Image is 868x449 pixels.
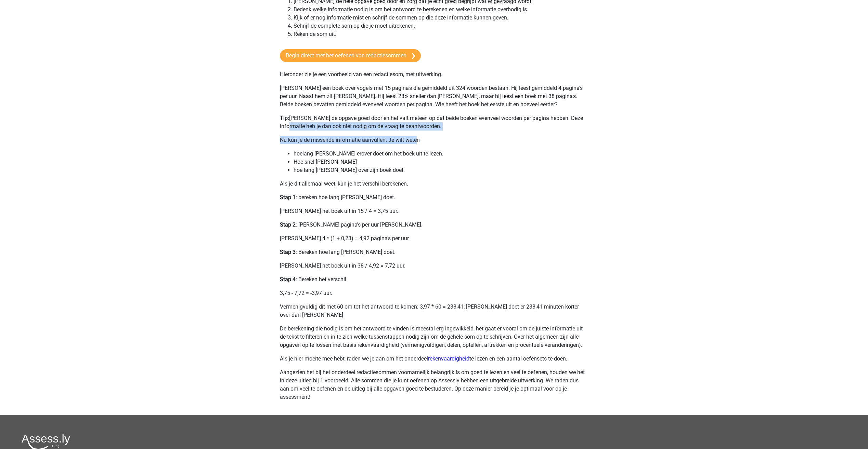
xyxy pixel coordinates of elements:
p: Vermenigvuldig dit met 60 om tot het antwoord te komen: 3,97 * 60 = 238,41; [PERSON_NAME] doet er... [280,303,588,319]
p: Aangezien het bij het onderdeel redactiesommen voornamelijk belangrijk is om goed te lezen en vee... [280,368,588,401]
p: [PERSON_NAME] de opgave goed door en het valt meteen op dat beide boeken evenveel woorden per pag... [280,114,588,131]
b: Tip: [280,115,289,121]
p: [PERSON_NAME] het boek uit in 38 / 4,92 = 7,72 uur. [280,262,588,270]
p: Nu kun je de missende informatie aanvullen. Je wilt weten [280,136,588,144]
p: : [PERSON_NAME] pagina's per uur [PERSON_NAME]. [280,221,588,229]
p: De berekening die nodig is om het antwoord te vinden is meestal erg ingewikkeld, het gaat er voor... [280,325,588,349]
b: Stap 1 [280,194,296,201]
li: Reken de som uit. [294,30,588,38]
p: : Bereken het verschil. [280,275,588,284]
li: hoelang [PERSON_NAME] erover doet om het boek uit te lezen. [294,150,588,158]
p: : Bereken hoe lang [PERSON_NAME] doet. [280,248,588,256]
p: Als je hier moeite mee hebt, raden we je aan om het onderdeel te lezen en een aantal oefensets te... [280,355,588,363]
b: Stap 3 [280,249,296,255]
p: [PERSON_NAME] een boek over vogels met 15 pagina's die gemiddeld uit 324 woorden bestaan. Hij lee... [280,84,588,109]
a: rekenvaardigheid [428,355,469,362]
li: Bedenk welke informatie nodig is om het antwoord te berekenen en welke informatie overbodig is. [294,5,588,14]
li: Hoe snel [PERSON_NAME] [294,158,588,166]
b: Stap 4 [280,276,296,283]
b: Stap 2 [280,221,296,228]
p: 3,75 - 7,72 = -3,97 uur. [280,289,588,297]
p: [PERSON_NAME] het boek uit in 15 / 4 = 3,75 uur. [280,207,588,215]
img: arrow-right.e5bd35279c78.svg [412,53,415,59]
li: Kijk of er nog informatie mist en schrijf de sommen op die deze informatie kunnen geven. [294,14,588,22]
p: Als je dit allemaal weet, kun je het verschil berekenen. [280,180,588,188]
p: : bereken hoe lang [PERSON_NAME] doet. [280,193,588,202]
li: hoe lang [PERSON_NAME] over zijn boek doet. [294,166,588,174]
p: [PERSON_NAME] 4 * (1 + 0,23) = 4,92 pagina's per uur [280,234,588,243]
li: Schrijf de complete som op die je moet uitrekenen. [294,22,588,30]
p: Hieronder zie je een voorbeeld van een redactiesom, met uitwerking. [280,70,588,79]
a: Begin direct met het oefenen van redactiesommen [280,49,421,62]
